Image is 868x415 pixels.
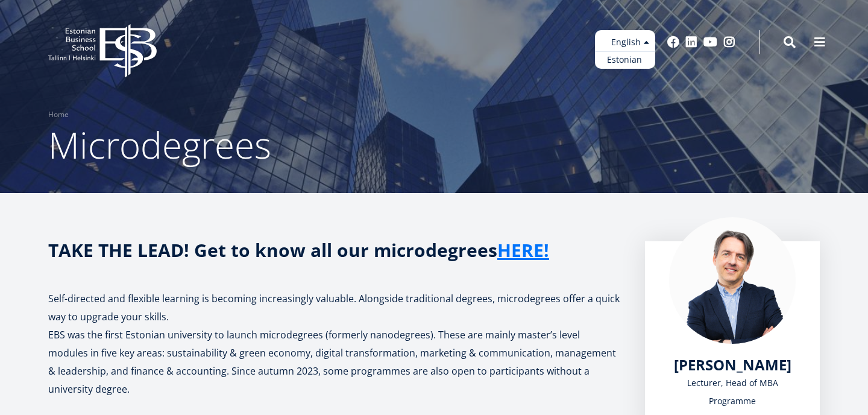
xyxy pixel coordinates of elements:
[667,36,679,48] a: Facebook
[703,36,717,48] a: Youtube
[669,217,796,344] img: Marko Rillo
[674,355,791,375] span: [PERSON_NAME]
[48,238,549,262] strong: TAKE THE LEAD! Get to know all our microdegrees
[669,374,796,410] div: Lecturer, Head of MBA Programme
[723,36,735,48] a: Instagram
[48,109,69,121] a: Home
[48,326,621,398] p: EBS was the first Estonian university to launch microdegrees (formerly nanodegrees). These are ma...
[685,36,697,48] a: Linkedin
[674,356,791,374] a: [PERSON_NAME]
[48,290,621,326] p: Self-directed and flexible learning is becoming increasingly valuable. Alongside traditional degr...
[497,241,549,259] a: HERE!
[595,51,655,69] a: Estonian
[48,120,271,169] span: Microdegrees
